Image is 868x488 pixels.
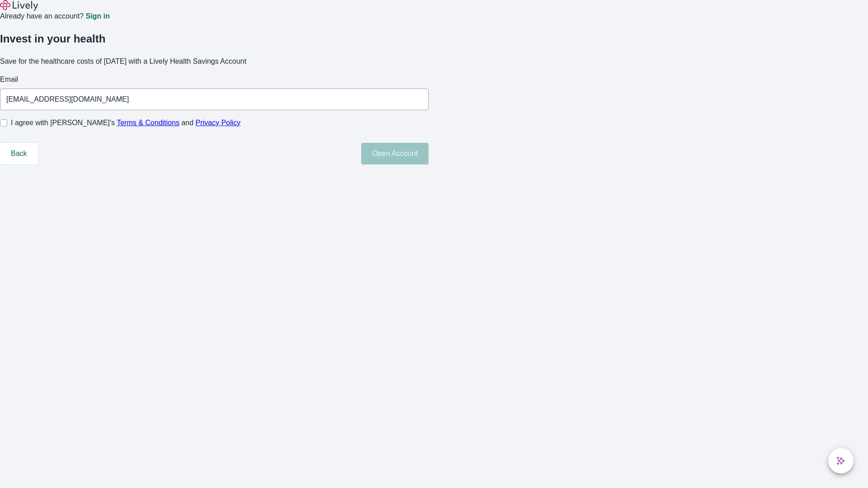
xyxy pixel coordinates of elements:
a: Sign in [85,13,109,20]
a: Privacy Policy [196,119,241,127]
span: I agree with [PERSON_NAME]’s and [11,117,241,128]
svg: Lively AI Assistant [836,456,845,465]
a: Terms & Conditions [117,119,179,127]
button: chat [828,448,854,474]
